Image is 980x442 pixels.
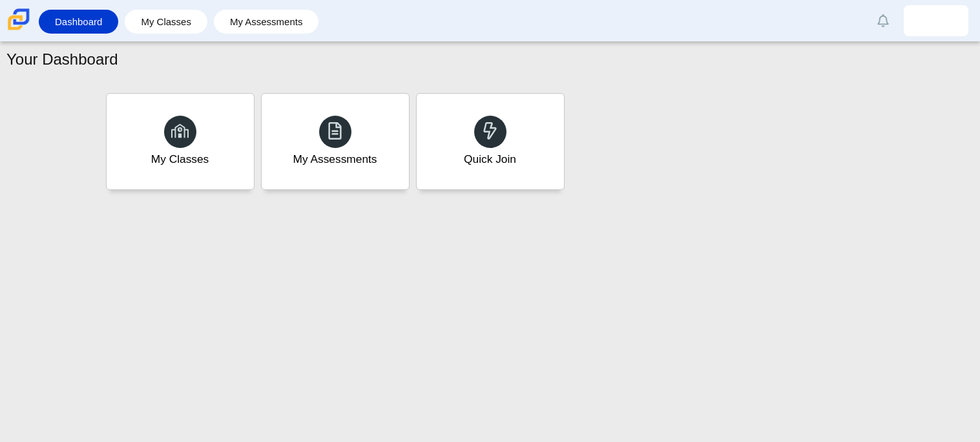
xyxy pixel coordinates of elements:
a: My Assessments [220,10,313,34]
a: Quick Join [416,93,565,190]
a: Alerts [869,6,897,35]
div: My Assessments [293,151,377,167]
a: Carmen School of Science & Technology [5,24,32,35]
a: My Classes [131,10,201,34]
a: zamira.barbosagome.p0UAqy [904,5,968,36]
h1: Your Dashboard [6,48,118,70]
img: Carmen School of Science & Technology [5,6,32,33]
img: zamira.barbosagome.p0UAqy [926,10,946,31]
a: My Assessments [261,93,410,190]
a: Dashboard [45,10,112,34]
div: My Classes [151,151,209,167]
a: My Classes [106,93,255,190]
div: Quick Join [464,151,516,167]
